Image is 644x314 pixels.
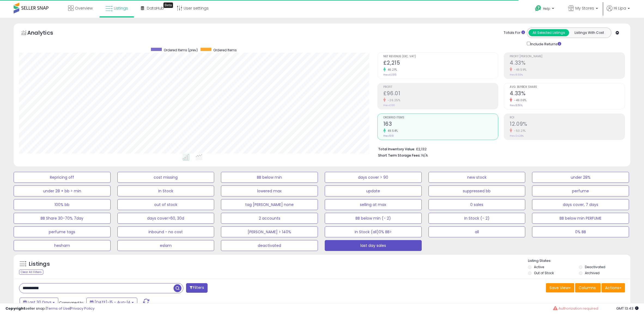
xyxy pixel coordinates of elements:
h2: 4.33% [510,90,625,98]
button: new stock [429,172,525,183]
a: Hi Lipa [607,5,630,18]
small: Prev: £1,515 [383,73,396,76]
span: Net Revenue (Exc. VAT) [383,55,498,58]
span: Profit [383,86,498,89]
h5: Analytics [27,29,64,38]
button: 0 sales [429,199,525,210]
button: days cover > 90 [325,172,422,183]
button: tag [PERSON_NAME] none [221,199,318,210]
small: -49.06% [512,98,527,102]
h2: 12.09% [510,121,625,128]
span: Ordered Items [213,48,237,52]
span: Columns [579,285,596,291]
button: eslam [117,240,214,251]
a: Terms of Use [47,306,70,311]
button: Actions [602,283,625,292]
button: inbound - no cost [117,226,214,237]
small: -50.21% [512,129,526,133]
span: My Stores [575,5,594,11]
button: days cover, 7 days [532,199,629,210]
button: Repricing off [14,172,111,183]
label: Out of Stock [534,271,554,275]
strong: Copyright [5,306,25,311]
button: cost missing [117,172,214,183]
span: Profit [PERSON_NAME] [510,55,625,58]
h2: 4.33% [510,60,625,67]
button: days cover>60, 30d [117,213,214,224]
i: Get Help [535,5,542,12]
button: last day sales [325,240,422,251]
button: [PERSON_NAME] > 140% [221,226,318,237]
button: update [325,186,422,196]
button: under 28 + bb > min [14,186,111,196]
small: Prev: 24.28% [510,134,524,137]
small: 46.21% [386,68,397,72]
span: Avg. Buybox Share [510,86,625,89]
button: All Selected Listings [528,29,569,36]
span: DataHub [147,5,164,11]
button: 2 accounts [221,213,318,224]
div: Clear All Filters [19,270,43,275]
button: perfume [532,186,629,196]
span: 2025-09-14 13:43 GMT [616,306,639,311]
button: BB below min (- 2) [325,213,422,224]
span: Overview [75,5,93,11]
h2: 163 [383,121,498,128]
small: Prev: 109 [383,134,394,137]
button: Listings With Cost [569,29,609,36]
span: [DATE]-15 - Aug-14 [95,300,130,305]
button: BB below min PERFUME [532,213,629,224]
h2: £96.01 [383,90,498,98]
span: Ordered Items [383,116,498,119]
small: 49.54% [386,129,398,133]
label: Deactivated [585,265,605,269]
small: Prev: £130 [383,104,395,107]
span: Last 30 Days [28,300,51,305]
span: Ordered Items (prev) [164,48,198,52]
button: hesham [14,240,111,251]
button: suppressed bb [429,186,525,196]
button: perfume tags [14,226,111,237]
button: In Stock (all)0% BB> [325,226,422,237]
button: Filters [186,283,207,293]
button: [DATE]-15 - Aug-14 [86,298,137,307]
span: Compared to: [59,300,84,305]
button: Save View [546,283,574,292]
a: Help [531,1,560,18]
button: BB below min [221,172,318,183]
div: Include Returns [523,41,568,47]
li: £2,132 [378,145,621,152]
label: Active [534,265,544,269]
small: -26.25% [386,98,400,102]
div: Totals For [504,30,525,35]
button: out of stock [117,199,214,210]
button: under 28% [532,172,629,183]
button: 100% bb [14,199,111,210]
button: deactivated [221,240,318,251]
button: 0% BB [532,226,629,237]
span: Help [543,6,550,11]
h5: Listings [29,260,50,268]
div: seller snap | | [5,306,95,311]
button: In Stock [117,186,214,196]
span: N/A [421,153,428,158]
small: Prev: 8.59% [510,73,523,76]
h2: £2,215 [383,60,498,67]
span: Hi Lipa [614,5,626,11]
small: -49.59% [512,68,527,72]
button: lowered max [221,186,318,196]
div: Tooltip anchor [163,2,173,8]
button: selling at max [325,199,422,210]
button: all [429,226,525,237]
button: Columns [575,283,601,292]
button: BB Share 30-70% 7day [14,213,111,224]
a: Privacy Policy [71,306,95,311]
small: Prev: 8.50% [510,104,523,107]
b: Total Inventory Value: [378,147,415,151]
label: Archived [585,271,600,275]
b: Short Term Storage Fees: [378,153,421,158]
p: Listing States: [528,258,631,264]
span: ROI [510,116,625,119]
button: In Stock (- 2) [429,213,525,224]
span: Listings [114,5,128,11]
